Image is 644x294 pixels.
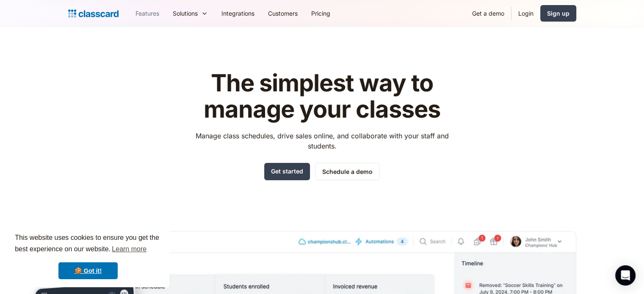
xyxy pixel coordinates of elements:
[547,9,569,18] div: Sign up
[188,131,456,151] p: Manage class schedules, drive sales online, and collaborate with your staff and students.
[615,265,636,286] div: Open Intercom Messenger
[68,8,119,19] a: home
[15,233,161,256] span: This website uses cookies to ensure you get the best experience on our website.
[304,4,337,23] a: Pricing
[261,4,304,23] a: Customers
[511,4,540,23] a: Login
[540,5,576,22] a: Sign up
[315,163,380,180] a: Schedule a demo
[166,4,215,23] div: Solutions
[129,4,166,23] a: Features
[215,4,261,23] a: Integrations
[7,225,169,287] div: cookieconsent
[188,70,456,122] h1: The simplest way to manage your classes
[264,163,310,180] a: Get started
[58,262,118,279] a: dismiss cookie message
[173,9,198,18] div: Solutions
[111,243,148,256] a: learn more about cookies
[465,4,511,23] a: Get a demo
